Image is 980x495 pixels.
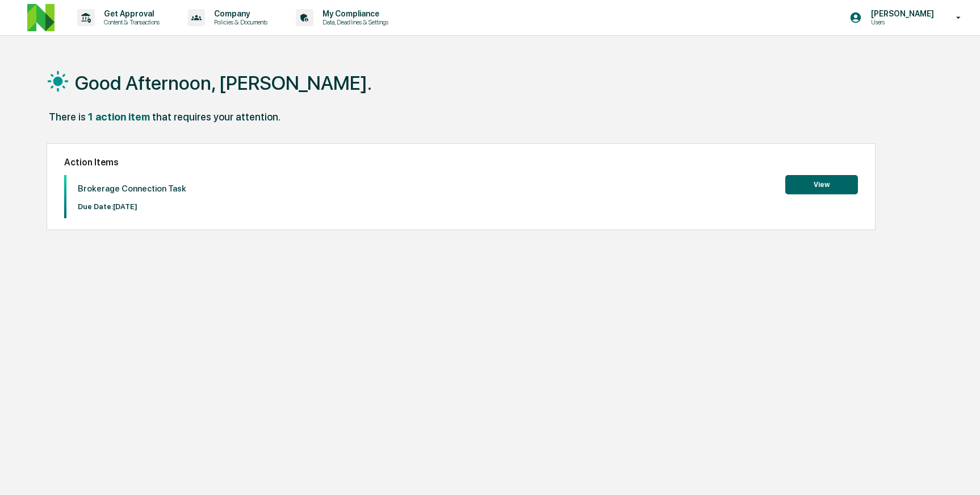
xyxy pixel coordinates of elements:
[785,175,858,194] button: View
[205,18,273,26] p: Policies & Documents
[313,9,394,18] p: My Compliance
[78,184,186,194] p: Brokerage Connection Task
[313,18,394,26] p: Data, Deadlines & Settings
[27,4,55,31] img: logo
[49,111,86,123] div: There is
[75,72,372,94] h1: Good Afternoon, [PERSON_NAME].
[88,111,150,123] div: 1 action item
[64,157,858,168] h2: Action Items
[785,178,858,189] a: View
[205,9,273,18] p: Company
[95,18,165,26] p: Content & Transactions
[862,18,940,26] p: Users
[78,202,186,211] p: Due Date: [DATE]
[862,9,940,18] p: [PERSON_NAME]
[152,111,280,123] div: that requires your attention.
[95,9,165,18] p: Get Approval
